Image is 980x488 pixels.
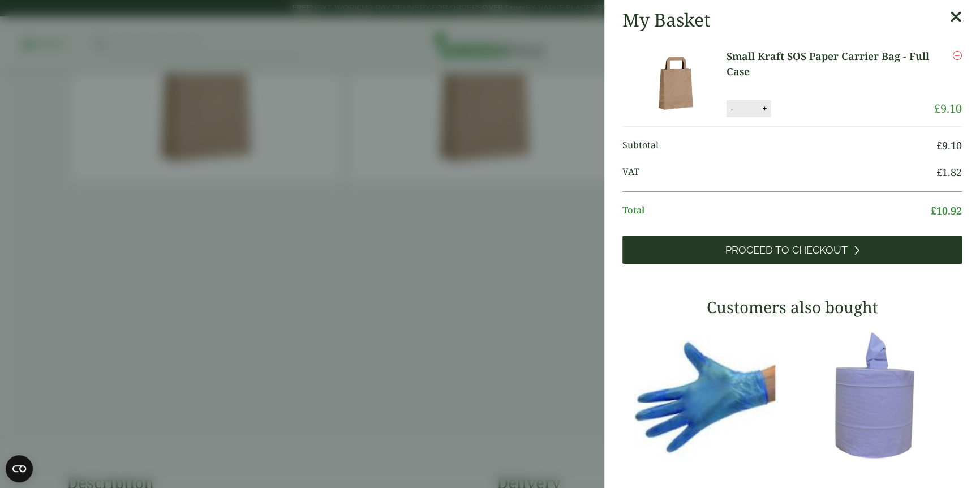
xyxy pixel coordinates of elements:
[727,49,934,79] a: Small Kraft SOS Paper Carrier Bag - Full Case
[936,165,962,179] bdi: 1.82
[798,324,962,466] img: 3630017-2-Ply-Blue-Centre-Feed-104m
[934,101,962,116] bdi: 9.10
[622,138,936,153] span: Subtotal
[622,236,962,264] a: Proceed to Checkout
[622,203,931,219] span: Total
[6,455,33,482] button: Open CMP widget
[931,204,962,217] bdi: 10.92
[622,324,786,466] img: 4130015J-Blue-Vinyl-Powder-Free-Gloves-Medium
[622,9,710,31] h2: My Basket
[727,104,736,113] button: -
[759,104,770,113] button: +
[936,139,962,152] bdi: 9.10
[622,165,936,180] span: VAT
[936,139,942,152] span: £
[953,49,962,62] a: Remove this item
[622,298,962,317] h3: Customers also bought
[936,165,942,179] span: £
[934,101,940,116] span: £
[725,244,848,256] span: Proceed to Checkout
[625,49,727,117] img: Small Kraft SOS Paper Carrier Bag-Full Case-0
[931,204,936,217] span: £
